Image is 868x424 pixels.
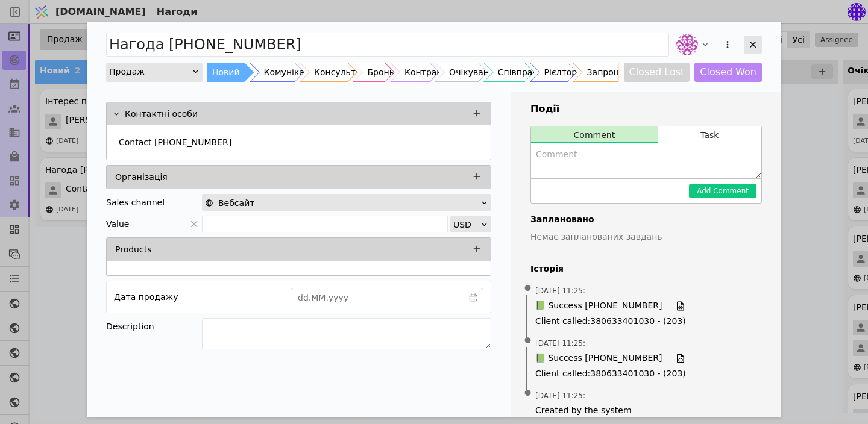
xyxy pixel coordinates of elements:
span: Client called : 380633401030 - (203) [535,315,757,328]
span: 📗 Success [PHONE_NUMBER] [535,352,662,365]
button: Task [658,126,761,143]
span: [DATE] 11:25 : [535,285,585,296]
div: Новий [212,63,240,82]
span: 📗 Success [PHONE_NUMBER] [535,299,662,313]
p: Немає запланованих завдань [530,231,762,243]
button: Comment [531,126,658,143]
div: USD [453,216,480,233]
div: Дата продажу [114,288,178,305]
button: Closed Lost [624,63,690,82]
input: dd.MM.yyyy [291,289,464,306]
h4: Історія [530,263,762,275]
div: Бронь [367,63,394,82]
h3: Події [530,102,762,116]
span: • [522,326,534,357]
div: Комунікація [264,63,318,82]
div: Рієлтори [544,63,583,82]
img: online-store.svg [205,199,213,207]
p: Контактні особи [125,108,198,120]
svg: calender simple [469,293,477,302]
div: Запрошення [587,63,643,82]
span: • [522,378,534,409]
div: Продаж [109,63,192,80]
span: [DATE] 11:25 : [535,390,585,401]
span: Value [106,216,129,232]
span: • [522,273,534,304]
span: [DATE] 11:25 : [535,338,585,349]
div: Add Opportunity [87,22,781,417]
span: Created by the system [535,404,757,417]
div: Консультація [314,63,374,82]
span: Вебсайт [218,195,254,211]
p: Products [115,243,151,256]
div: Співпраця [498,63,544,82]
h4: Заплановано [530,213,762,226]
p: Contact [PHONE_NUMBER] [119,136,231,149]
span: Client called : 380633401030 - (203) [535,367,757,380]
div: Контракт [404,63,447,82]
div: Sales channel [106,194,165,211]
div: Очікування [449,63,499,82]
button: Closed Won [694,63,762,82]
div: Description [106,318,202,335]
p: Організація [115,171,168,184]
img: de [676,34,698,55]
button: Add Comment [689,184,756,198]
